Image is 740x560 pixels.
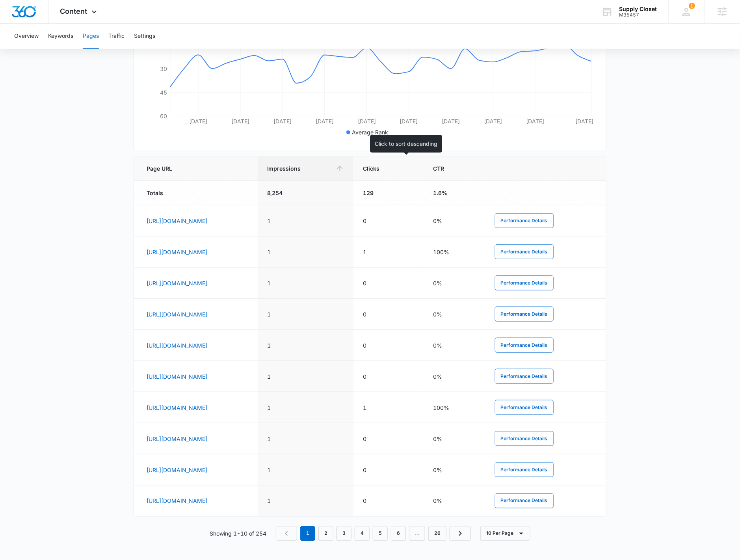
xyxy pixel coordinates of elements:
a: [URL][DOMAIN_NAME] [147,342,207,349]
div: account id [619,12,657,18]
tspan: [DATE] [400,118,418,125]
td: 1 [258,454,353,486]
button: Pages [83,24,99,49]
td: 1 [258,486,353,517]
td: 1.6% [424,181,485,205]
a: Next Page [450,526,471,541]
p: Showing 1-10 of 254 [210,530,266,538]
td: 0 [353,454,424,486]
a: Page 3 [337,526,351,541]
td: 0% [424,454,485,486]
a: Page 5 [373,526,388,541]
div: notifications count [689,3,695,9]
td: 0 [353,361,424,392]
a: [URL][DOMAIN_NAME] [147,435,207,442]
td: 0 [353,268,424,299]
span: Impressions [267,164,333,173]
td: 1 [258,299,353,330]
span: Average Rank [352,129,388,136]
button: Performance Details [495,213,554,228]
td: 129 [353,181,424,205]
button: Performance Details [495,244,554,259]
tspan: [DATE] [484,118,502,125]
nav: Pagination [276,526,471,541]
a: [URL][DOMAIN_NAME] [147,498,207,504]
td: 0% [424,486,485,517]
button: Settings [134,24,155,49]
td: 0% [424,330,485,361]
tspan: [DATE] [526,118,544,125]
a: [URL][DOMAIN_NAME] [147,404,207,411]
span: CTR [433,164,465,173]
button: Keywords [48,24,73,49]
tspan: [DATE] [442,118,460,125]
div: Click to sort descending [370,135,442,153]
button: Performance Details [495,462,554,477]
button: Overview [14,24,39,49]
button: Performance Details [495,307,554,322]
td: 0 [353,486,424,517]
tspan: 45 [160,89,167,96]
button: Performance Details [495,431,554,446]
tspan: [DATE] [189,118,207,125]
td: 1 [258,423,353,454]
tspan: [DATE] [273,118,292,125]
button: Traffic [108,24,125,49]
a: Page 6 [391,526,406,541]
td: 1 [258,392,353,423]
td: 0 [353,299,424,330]
em: 1 [300,526,315,541]
a: [URL][DOMAIN_NAME] [147,249,207,255]
a: Page 26 [428,526,446,541]
td: 1 [258,330,353,361]
tspan: 60 [160,113,167,119]
td: 0 [353,205,424,236]
tspan: 30 [160,65,167,72]
td: 1 [353,236,424,268]
td: 0% [424,205,485,236]
td: 0% [424,361,485,392]
a: [URL][DOMAIN_NAME] [147,467,207,473]
a: [URL][DOMAIN_NAME] [147,218,207,224]
span: Clicks [363,164,403,173]
button: 10 Per Page [480,526,530,541]
tspan: [DATE] [358,118,376,125]
td: 1 [258,268,353,299]
td: Totals [134,181,258,205]
td: 0 [353,330,424,361]
span: Content [60,7,87,15]
tspan: [DATE] [231,118,249,125]
button: Performance Details [495,275,554,290]
span: Page URL [147,164,237,173]
a: [URL][DOMAIN_NAME] [147,373,207,380]
a: [URL][DOMAIN_NAME] [147,311,207,318]
span: 1 [689,3,695,9]
td: 1 [258,361,353,392]
button: Performance Details [495,369,554,384]
td: 0% [424,423,485,454]
td: 0% [424,268,485,299]
a: Page 2 [318,526,333,541]
td: 1 [258,205,353,236]
td: 1 [353,392,424,423]
div: account name [619,6,657,12]
button: Performance Details [495,338,554,353]
tspan: [DATE] [575,118,593,125]
td: 0 [353,423,424,454]
a: [URL][DOMAIN_NAME] [147,280,207,287]
td: 0% [424,299,485,330]
td: 8,254 [258,181,353,205]
td: 1 [258,236,353,268]
tspan: [DATE] [316,118,334,125]
a: Page 4 [355,526,370,541]
button: Performance Details [495,400,554,415]
td: 100% [424,236,485,268]
button: Performance Details [495,493,554,508]
td: 100% [424,392,485,423]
